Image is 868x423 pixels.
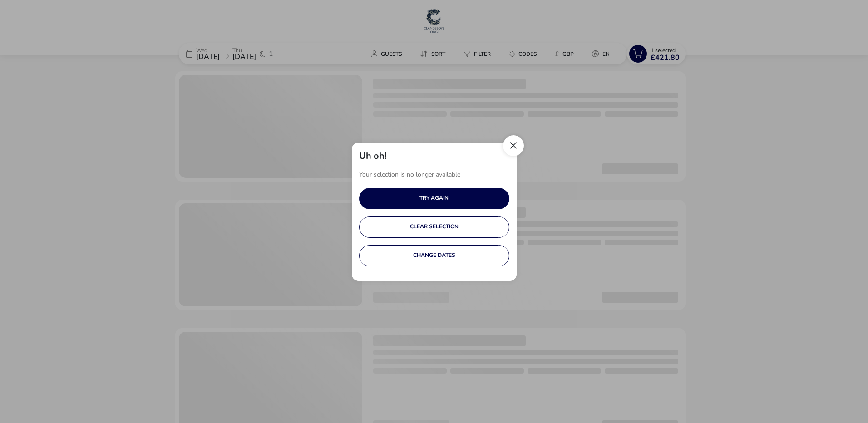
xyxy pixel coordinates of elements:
button: Close [503,135,524,156]
button: TRY AGAIN [359,188,509,209]
div: TRY AGAIN [419,195,449,201]
h2: Uh oh! [359,150,387,162]
button: CLEAR SELECTION [359,216,509,238]
button: CHANGE DATES [359,245,509,266]
div: uhoh [352,143,517,281]
p: Your selection is no longer available [359,168,509,182]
